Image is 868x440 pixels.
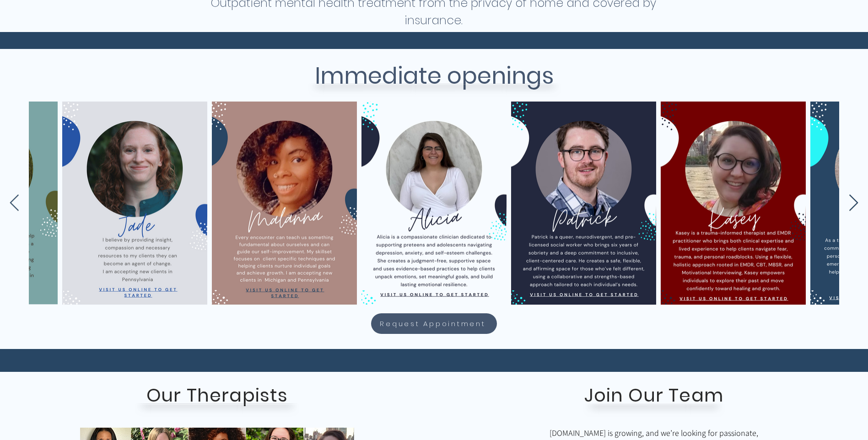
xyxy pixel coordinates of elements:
img: Malanna [212,102,357,305]
span: Our Therapists [146,382,288,408]
button: Previous Item [9,194,20,212]
span: Join Our Team [584,382,723,408]
button: Next Item [848,194,859,212]
span: Request Appointment [380,318,485,329]
h2: Immediate openings [210,59,658,93]
a: Request Appointment [371,313,497,334]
